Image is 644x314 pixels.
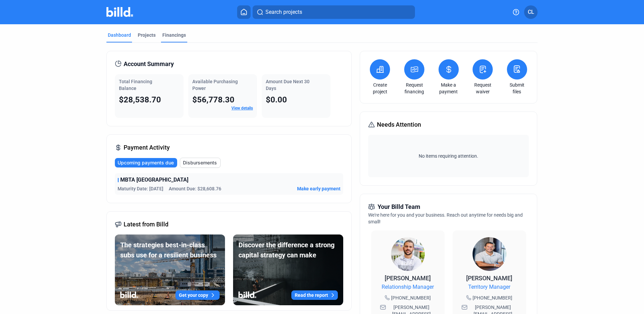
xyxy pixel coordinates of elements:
[108,32,131,38] div: Dashboard
[118,185,163,192] span: Maturity Date: [DATE]
[385,275,431,282] span: [PERSON_NAME]
[378,202,420,212] span: Your Billd Team
[505,82,529,95] a: Submit files
[118,159,174,166] span: Upcoming payments due
[266,95,287,104] span: $0.00
[528,8,534,16] span: CL
[162,32,186,38] div: Financings
[120,176,188,184] span: MBTA [GEOGRAPHIC_DATA]
[175,290,220,300] button: Get your copy
[297,185,341,192] button: Make early payment
[368,212,523,224] span: We're here for you and your business. Reach out anytime for needs big and small!
[473,294,512,301] span: [PHONE_NUMBER]
[231,106,253,111] a: View details
[391,237,425,271] img: Relationship Manager
[238,240,338,260] div: Discover the difference a strong capital strategy can make
[169,185,221,192] span: Amount Due: $28,608.76
[265,8,302,16] span: Search projects
[402,82,426,95] a: Request financing
[291,290,338,300] button: Read the report
[180,158,221,168] button: Disbursements
[124,143,170,152] span: Payment Activity
[371,153,526,159] span: No items requiring attention.
[119,95,161,104] span: $28,538.70
[473,237,506,271] img: Territory Manager
[266,79,310,91] span: Amount Due Next 30 Days
[377,120,421,129] span: Needs Attention
[382,283,434,291] span: Relationship Manager
[524,5,538,19] button: CL
[124,220,168,229] span: Latest from Billd
[138,32,156,38] div: Projects
[437,82,460,95] a: Make a payment
[183,159,217,166] span: Disbursements
[106,7,133,17] img: Billd Company Logo
[192,79,238,91] span: Available Purchasing Power
[368,82,392,95] a: Create project
[119,79,152,91] span: Total Financing Balance
[471,82,494,95] a: Request waiver
[192,95,234,104] span: $56,778.30
[391,294,431,301] span: [PHONE_NUMBER]
[124,59,174,69] span: Account Summary
[466,275,512,282] span: [PERSON_NAME]
[115,158,177,167] button: Upcoming payments due
[120,240,220,260] div: The strategies best-in-class subs use for a resilient business
[253,5,415,19] button: Search projects
[468,283,510,291] span: Territory Manager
